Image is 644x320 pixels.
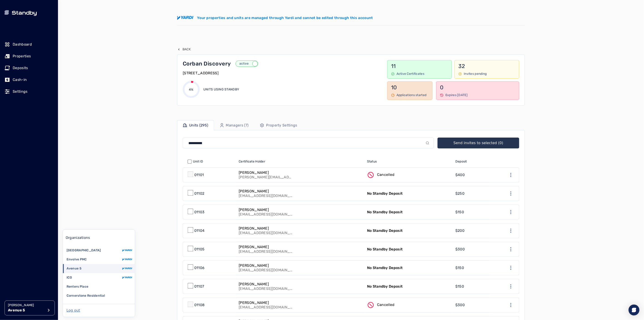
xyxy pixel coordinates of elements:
[183,47,191,52] p: Back
[236,298,364,312] a: [PERSON_NAME][EMAIL_ADDRESS][DOMAIN_NAME]
[183,261,236,275] a: 01106
[445,93,468,97] p: Expires [DATE]
[391,84,429,91] p: 10
[5,301,55,315] button: [PERSON_NAME]Avenue 5
[239,286,293,291] p: [EMAIL_ADDRESS][DOMAIN_NAME]
[239,268,293,272] p: [EMAIL_ADDRESS][DOMAIN_NAME]
[377,302,395,308] p: Cancelled
[5,87,53,97] a: Settings
[396,72,424,76] p: Active Certificates
[239,249,293,254] p: [EMAIL_ADDRESS][DOMAIN_NAME]
[239,159,265,164] span: Certificate Holder
[122,258,132,261] img: yardi
[197,15,373,21] p: Your properties and units are managed through Yardi and cannot be edited through this account
[239,170,293,175] p: [PERSON_NAME]
[13,53,31,59] p: Properties
[194,302,205,308] p: 01108
[239,226,293,231] p: [PERSON_NAME]
[226,123,249,128] p: Managers (7)
[203,87,239,92] p: Units using Standby
[8,303,44,308] p: [PERSON_NAME]
[455,209,464,215] p: $150
[367,159,377,164] span: Status
[239,263,293,268] p: [PERSON_NAME]
[453,261,490,275] a: $150
[194,284,204,289] p: 01107
[239,282,293,286] p: [PERSON_NAME]
[455,247,465,252] p: $300
[236,261,364,275] a: [PERSON_NAME][EMAIL_ADDRESS][DOMAIN_NAME]
[239,301,293,305] p: [PERSON_NAME]
[194,191,204,196] p: 01102
[67,275,72,280] p: ICG
[183,298,236,312] a: 01108
[364,261,453,275] a: No Standby Deposit
[367,265,403,271] p: No Standby Deposit
[194,172,204,178] p: 01101
[239,194,293,198] p: [EMAIL_ADDRESS][DOMAIN_NAME]
[13,77,27,82] p: Cash-in
[266,123,297,128] p: Property Settings
[455,228,464,233] p: $200
[177,120,214,130] a: Units (295)
[66,235,90,240] p: Organizations
[455,302,465,308] p: $300
[364,223,453,238] a: No Standby Deposit
[364,279,453,294] a: No Standby Deposit
[455,172,465,178] p: $400
[236,61,252,66] p: active
[367,228,403,233] p: No Standby Deposit
[183,60,231,67] p: Corban Discovery
[455,191,464,196] p: $250
[183,186,236,201] a: 01102
[377,172,395,177] p: Cancelled
[67,257,87,262] p: Envolve PMC
[13,42,32,47] p: Dashboard
[5,51,53,61] a: Properties
[364,168,453,182] a: Cancelled
[236,223,364,238] a: [PERSON_NAME][EMAIL_ADDRESS][DOMAIN_NAME]
[5,63,53,73] a: Deposits
[177,47,191,52] button: Back
[364,242,453,257] a: No Standby Deposit
[455,159,467,164] span: Deposit
[183,168,236,182] a: 01101
[236,242,364,257] a: [PERSON_NAME][EMAIL_ADDRESS][DOMAIN_NAME]
[440,84,515,91] p: 0
[367,284,403,289] p: No Standby Deposit
[214,120,254,130] a: Managers (7)
[453,242,490,257] a: $300
[122,276,132,279] img: yardi
[458,63,515,70] p: 32
[194,228,205,233] p: 01104
[13,89,28,94] p: Settings
[67,284,89,289] p: Renters Place
[453,168,490,182] a: $400
[122,267,132,270] img: yardi
[453,186,490,201] a: $250
[239,208,293,212] p: [PERSON_NAME]
[67,266,82,271] p: Avenue 5
[455,284,464,289] p: $150
[453,298,490,312] a: $300
[183,242,236,257] a: 01105
[236,186,364,201] a: [PERSON_NAME][EMAIL_ADDRESS][DOMAIN_NAME]
[189,87,194,92] p: 4%
[453,205,490,219] a: $150
[364,205,453,219] a: No Standby Deposit
[183,60,381,67] a: Corban Discoveryactive
[5,39,53,49] a: Dashboard
[464,72,487,76] p: Invites pending
[367,247,403,252] p: No Standby Deposit
[183,205,236,219] a: 01103
[122,249,132,252] img: yardi
[239,212,293,217] p: [EMAIL_ADDRESS][DOMAIN_NAME]
[239,245,293,249] p: [PERSON_NAME]
[194,265,205,271] p: 01106
[67,308,80,313] button: Log out
[364,298,453,312] a: Cancelled
[13,65,28,71] p: Deposits
[67,248,101,253] p: [GEOGRAPHIC_DATA]
[239,175,293,179] p: [PERSON_NAME][EMAIL_ADDRESS][PERSON_NAME][DOMAIN_NAME]
[236,168,364,182] a: [PERSON_NAME][PERSON_NAME][EMAIL_ADDRESS][PERSON_NAME][DOMAIN_NAME]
